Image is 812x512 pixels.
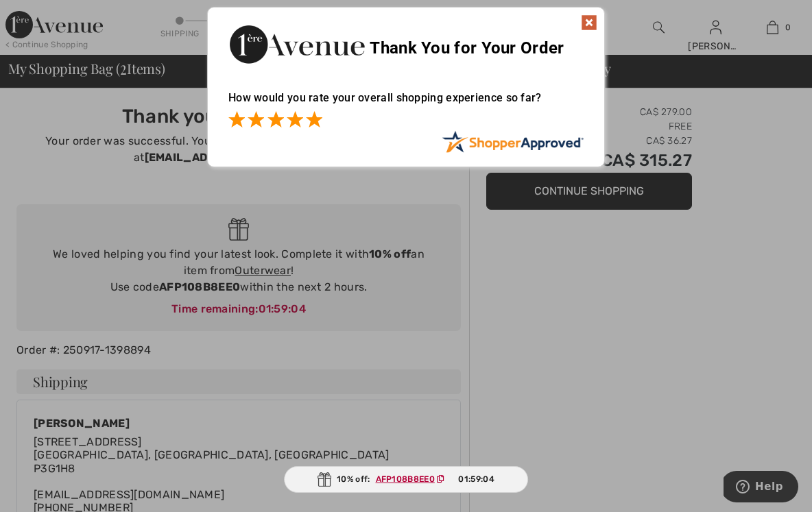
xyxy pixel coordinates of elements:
[228,77,584,130] div: How would you rate your overall shopping experience so far?
[318,472,331,487] img: Gift.svg
[228,21,366,67] img: Thank You for Your Order
[284,466,528,493] div: 10% off:
[32,10,60,22] span: Help
[458,473,494,485] span: 01:59:04
[581,14,597,31] img: x
[376,474,435,484] ins: AFP108B8EE0
[370,38,564,58] span: Thank You for Your Order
